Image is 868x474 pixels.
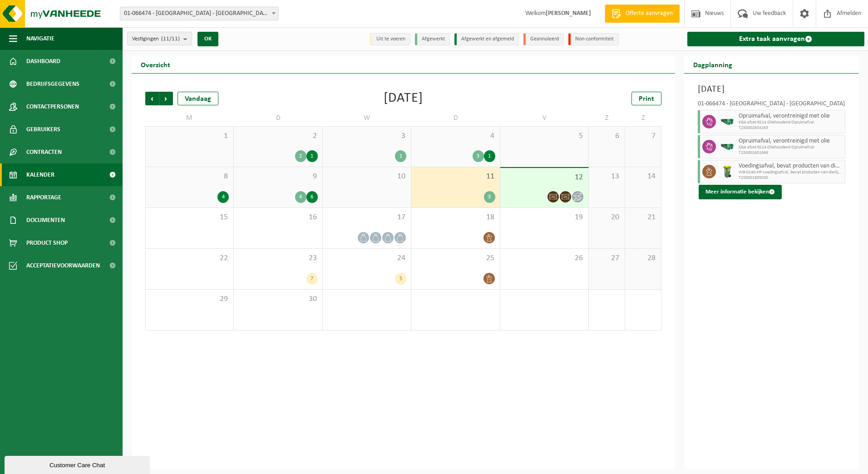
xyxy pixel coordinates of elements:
[26,141,62,163] span: Contracten
[178,92,218,105] div: Vandaag
[217,191,229,203] div: 4
[720,165,734,178] img: WB-0140-HPE-GN-50
[306,150,318,162] div: 1
[26,27,54,50] span: Navigatie
[593,131,620,141] span: 6
[295,150,306,162] div: 2
[159,92,173,105] span: Volgende
[26,163,54,186] span: Kalender
[505,131,584,141] span: 5
[625,110,661,126] td: Z
[234,110,322,126] td: D
[720,143,734,150] img: HK-RS-14-GN-00
[739,125,843,131] span: T250002654163
[739,170,843,175] span: WB-0140-HP voedingsafval, bevat producten van dierlijke oors
[605,5,680,23] a: Offerte aanvragen
[739,113,843,120] span: Opruimafval, verontreinigd met olie
[150,172,229,182] span: 8
[505,253,584,263] span: 26
[327,253,406,263] span: 24
[295,191,306,203] div: 4
[739,163,843,170] span: Voedingsafval, bevat producten van dierlijke oorsprong, onverpakt, categorie 3
[630,131,656,141] span: 7
[593,212,620,222] span: 20
[630,212,656,222] span: 21
[454,33,519,45] li: Afgewerkt en afgemeld
[26,118,60,141] span: Gebruikers
[395,150,406,162] div: 1
[568,33,619,45] li: Non-conformiteit
[145,110,234,126] td: M
[150,131,229,141] span: 1
[484,150,495,162] div: 1
[145,92,159,105] span: Vorige
[26,95,79,118] span: Contactpersonen
[720,118,734,125] img: HK-RS-14-GN-00
[739,175,843,181] span: T250001895030
[150,294,229,304] span: 29
[197,32,218,46] button: OK
[639,95,654,103] span: Print
[500,110,589,126] td: V
[26,50,60,73] span: Dashboard
[687,32,865,46] a: Extra taak aanvragen
[26,186,61,209] span: Rapportage
[684,55,741,73] h2: Dagplanning
[120,7,278,20] span: 01-066474 - STORA ENSO LANGERBRUGGE - GENT
[623,9,675,18] span: Offerte aanvragen
[416,253,495,263] span: 25
[589,110,625,126] td: Z
[593,172,620,182] span: 13
[699,185,782,199] button: Meer informatie bekijken
[384,92,423,105] div: [DATE]
[306,191,318,203] div: 6
[26,232,68,254] span: Product Shop
[132,55,179,73] h2: Overzicht
[238,212,317,222] span: 16
[630,172,656,182] span: 14
[132,32,180,46] span: Vestigingen
[238,172,317,182] span: 9
[150,212,229,222] span: 15
[327,131,406,141] span: 3
[630,253,656,263] span: 28
[505,173,584,183] span: 12
[238,253,317,263] span: 23
[120,7,279,20] span: 01-066474 - STORA ENSO LANGERBRUGGE - GENT
[26,254,100,277] span: Acceptatievoorwaarden
[631,92,661,105] a: Print
[370,33,410,45] li: Uit te voeren
[739,120,843,125] span: KGA afzet RS14 Oliehoudend Opruimafval
[238,131,317,141] span: 2
[150,253,229,263] span: 22
[416,172,495,182] span: 11
[473,150,484,162] div: 3
[26,209,65,232] span: Documenten
[546,10,591,17] strong: [PERSON_NAME]
[127,32,192,45] button: Vestigingen(11/11)
[739,145,843,150] span: KGA afzet RS14 Oliehoudend Opruimafval
[238,294,317,304] span: 30
[327,172,406,182] span: 10
[161,36,180,42] count: (11/11)
[416,212,495,222] span: 18
[698,83,846,96] h3: [DATE]
[395,273,406,285] div: 5
[411,110,500,126] td: D
[306,273,318,285] div: 7
[5,454,152,474] iframe: chat widget
[323,110,411,126] td: W
[415,33,450,45] li: Afgewerkt
[739,138,843,145] span: Opruimafval, verontreinigd met olie
[593,253,620,263] span: 27
[739,150,843,156] span: T250002651969
[698,101,846,110] div: 01-066474 - [GEOGRAPHIC_DATA] - [GEOGRAPHIC_DATA]
[523,33,564,45] li: Geannuleerd
[484,191,495,203] div: 3
[26,73,79,95] span: Bedrijfsgegevens
[505,212,584,222] span: 19
[416,131,495,141] span: 4
[327,212,406,222] span: 17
